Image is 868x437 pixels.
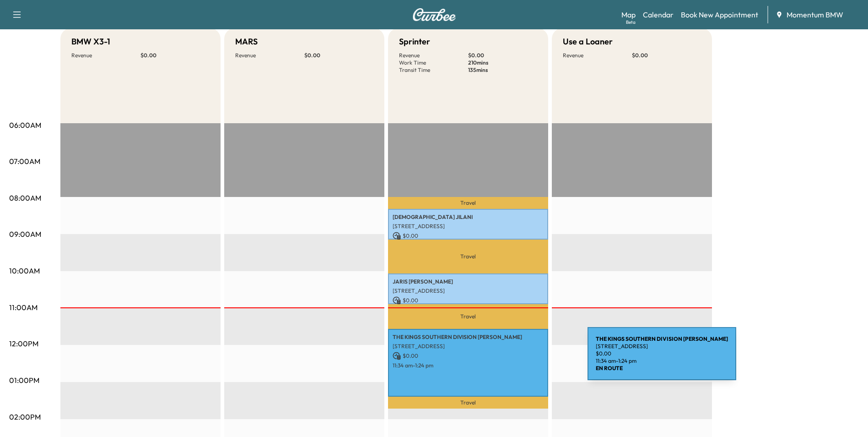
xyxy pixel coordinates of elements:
[468,66,537,74] p: 135 mins
[9,229,41,240] p: 09:00AM
[9,120,41,131] p: 06:00AM
[399,35,430,48] h5: Sprinter
[643,9,674,20] a: Calendar
[787,9,843,20] span: Momentum BMW
[393,287,544,295] p: [STREET_ADDRESS]
[9,192,41,203] p: 08:00AM
[468,52,537,59] p: $ 0.00
[9,338,38,349] p: 12:00PM
[632,52,701,59] p: $ 0.00
[388,240,548,273] p: Travel
[71,52,140,59] p: Revenue
[388,304,548,329] p: Travel
[393,362,544,369] p: 11:34 am - 1:24 pm
[393,296,544,305] p: $ 0.00
[563,35,613,48] h5: Use a Loaner
[9,156,40,167] p: 07:00AM
[399,52,468,59] p: Revenue
[235,52,304,59] p: Revenue
[9,265,40,276] p: 10:00AM
[621,9,636,20] a: MapBeta
[393,343,544,350] p: [STREET_ADDRESS]
[626,19,636,26] div: Beta
[388,197,548,209] p: Travel
[399,59,468,66] p: Work Time
[393,333,544,341] p: THE KINGS SOUTHERN DIVISION [PERSON_NAME]
[140,52,210,59] p: $ 0.00
[304,52,373,59] p: $ 0.00
[235,35,258,48] h5: MARS
[563,52,632,59] p: Revenue
[393,213,544,221] p: [DEMOGRAPHIC_DATA] JILANI
[393,278,544,285] p: JARIS [PERSON_NAME]
[399,66,468,74] p: Transit Time
[9,302,38,313] p: 11:00AM
[9,375,39,386] p: 01:00PM
[468,59,537,66] p: 210 mins
[9,411,41,422] p: 02:00PM
[71,35,110,48] h5: BMW X3-1
[393,223,544,230] p: [STREET_ADDRESS]
[393,352,544,360] p: $ 0.00
[393,232,544,240] p: $ 0.00
[388,397,548,409] p: Travel
[681,9,758,20] a: Book New Appointment
[412,8,456,21] img: Curbee Logo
